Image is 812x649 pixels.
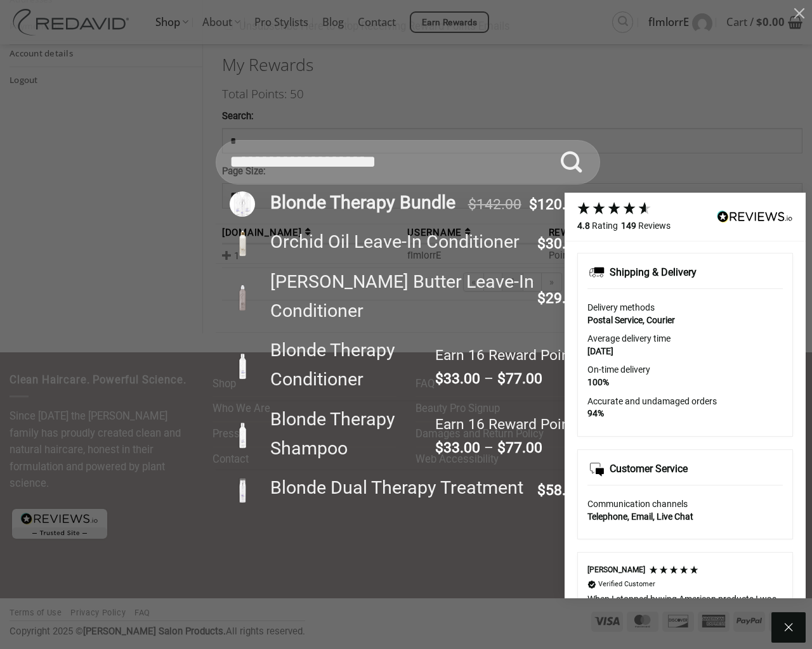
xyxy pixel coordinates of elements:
div: [PERSON_NAME] Butter Leave-In Conditioner [261,267,535,326]
span: $ [537,290,546,307]
span: – [484,370,494,387]
img: Blonde-Therapy-Bundle-280x280.png [230,191,255,217]
span: $ [529,196,537,213]
bdi: 77.00 [497,370,542,387]
div: Blonde Therapy Conditioner [261,336,433,394]
span: $ [435,370,443,387]
div: Reviews [621,220,671,233]
bdi: 77.00 [497,439,542,456]
div: [PERSON_NAME] [587,565,645,575]
img: REVIEWS.io [717,210,793,222]
div: Average delivery time [587,333,783,345]
div: 5 Stars [648,565,699,575]
div: Verified Customer [598,579,655,589]
strong: Telephone, Email, Live Chat [587,511,693,522]
span: $ [435,439,443,456]
span: $ [497,439,506,456]
span: $ [468,196,476,213]
img: REDAVID-Orchid-Oil-Leave-In-Conditioner-1-280x280.png [230,231,255,256]
img: REDAVID-Blonde-Therapy-Shampoo-for-Blonde-and-Highlightened-Hair-1-280x280.png [230,423,255,448]
div: Delivery methods [587,302,783,314]
span: Earn 16 Reward Points [435,347,582,364]
div: Communication channels [587,498,783,511]
div: 4.8 Stars [576,201,652,216]
bdi: 33.00 [435,439,480,456]
img: REDAVID-Shea-Butter-Leave-in-Conditioner-1-280x280.png [230,285,255,311]
bdi: 29.00 [537,290,582,307]
strong: 100% [587,377,609,387]
bdi: 30.00 [537,235,582,252]
strong: [DATE] [587,346,613,356]
div: Blonde Dual Therapy Treatment [261,473,535,503]
bdi: 58.00 [537,482,582,499]
span: – [484,439,494,456]
img: REDAVID-Blonde-Therapy-Conditioner-for-Blonde-and-Highlightened-Hair-1-280x280.png [230,354,255,379]
bdi: 142.00 [468,196,521,213]
button: Submit [549,140,594,184]
bdi: 120.00 [529,196,582,213]
strong: 94% [587,408,604,418]
span: Earn 16 Reward Points [435,416,582,433]
span: $ [497,370,506,387]
div: Rating [577,220,618,233]
div: Orchid Oil Leave-In Conditioner [261,228,535,257]
span: $ [537,482,546,499]
i: Close [781,620,796,635]
div: Shipping & Delivery [610,266,697,280]
div: On-time delivery [587,364,783,376]
div: Blonde Therapy Shampoo [261,405,433,463]
div: Customer Service [610,462,688,476]
span: $ [537,235,546,252]
strong: Blonde Therapy Bundle [270,191,455,213]
strong: 149 [621,221,636,231]
img: REDAVID-Blonde-Dual-Therapy-for-Blonde-and-Highlightened-Hair-1-280x280.png [230,477,255,503]
div: Accurate and undamaged orders [587,395,783,408]
strong: Postal Service, Courier [587,315,675,325]
strong: 4.8 [577,221,590,231]
bdi: 33.00 [435,370,480,387]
